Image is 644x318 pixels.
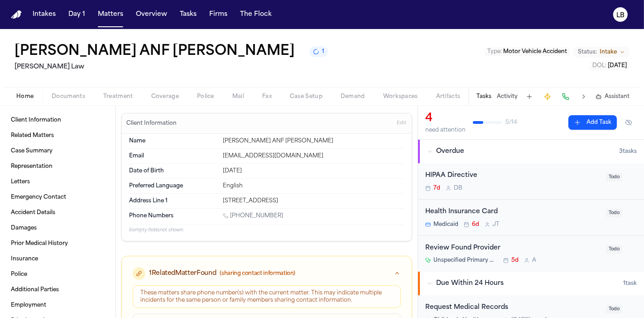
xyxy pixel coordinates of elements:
[606,245,622,254] span: Todo
[309,46,328,57] button: 1 active task
[290,93,322,100] span: Case Setup
[485,47,570,56] button: Edit Type: Motor Vehicle Accident
[7,236,108,251] a: Prior Medical History
[341,93,365,100] span: Demand
[7,144,108,158] a: Case Summary
[472,221,479,228] span: 6d
[129,227,404,234] p: 6 empty fields not shown.
[7,205,108,220] a: Accident Details
[7,283,108,297] a: Additional Parties
[578,49,597,56] span: Status:
[511,257,519,264] span: 5d
[7,128,108,143] a: Related Matters
[425,243,601,254] div: Review Found Provider
[397,120,406,127] span: Edit
[7,221,108,235] a: Damages
[436,93,461,100] span: Artifacts
[129,212,173,220] span: Phone Numbers
[425,127,466,134] div: need attention
[418,272,644,295] button: Due Within 24 Hours1task
[493,221,500,228] span: J T
[425,171,601,181] div: HIPAA Directive
[418,163,644,200] div: Open task: HIPAA Directive
[394,116,409,131] button: Edit
[7,190,108,205] a: Emergency Contact
[129,197,217,205] dt: Address Line 1
[14,44,295,60] h1: [PERSON_NAME] ANF [PERSON_NAME]
[232,93,244,100] span: Mail
[129,182,217,190] dt: Preferred Language
[383,93,418,100] span: Workspaces
[433,185,440,192] span: 7d
[418,200,644,236] div: Open task: Health Insurance Card
[620,115,637,130] button: Hide completed tasks (⌘⇧H)
[592,63,606,68] span: DOL :
[573,47,630,58] button: Change status from Intake
[425,207,601,217] div: Health Insurance Card
[132,6,171,23] button: Overview
[125,120,178,127] h3: Client Information
[129,167,217,175] dt: Date of Birth
[149,269,216,278] span: 1 Related Matter Found
[7,159,108,174] a: Representation
[532,257,536,264] span: A
[568,115,617,130] button: Add Task
[52,93,85,100] span: Documents
[236,6,275,23] button: The Flock
[151,93,179,100] span: Coverage
[197,93,214,100] span: Police
[608,63,627,68] span: [DATE]
[129,137,217,145] dt: Name
[487,49,502,54] span: Type :
[436,279,504,288] span: Due Within 24 Hours
[262,93,272,100] span: Fax
[425,111,466,126] div: 4
[425,303,601,313] div: Request Medical Records
[606,305,622,313] span: Todo
[122,256,412,285] button: 1RelatedMatterFound(sharing contact information)
[541,90,554,103] button: Create Immediate Task
[223,167,404,175] div: [DATE]
[559,90,572,103] button: Make a Call
[206,6,231,23] button: Firms
[7,267,108,282] a: Police
[65,6,89,23] button: Day 1
[476,93,491,100] button: Tasks
[523,90,536,103] button: Add Task
[497,93,518,100] button: Activity
[436,147,464,156] span: Overdue
[503,49,567,54] span: Motor Vehicle Accident
[7,298,108,313] a: Employment
[14,62,328,73] h2: [PERSON_NAME] Law
[418,140,644,163] button: Overdue3tasks
[11,10,22,19] img: Finch Logo
[454,185,462,192] span: D B
[220,270,295,277] span: (sharing contact information)
[505,119,517,126] span: 5 / 14
[223,137,404,145] div: [PERSON_NAME] ANF [PERSON_NAME]
[596,93,630,100] button: Assistant
[433,221,458,228] span: Medicaid
[7,175,108,189] a: Letters
[223,212,283,220] a: Call 1 (404) 516-7833
[223,197,404,205] div: [STREET_ADDRESS]
[176,6,200,23] button: Tasks
[590,61,630,70] button: Edit DOL: 2025-08-14
[619,148,637,155] span: 3 task s
[223,152,404,160] div: [EMAIL_ADDRESS][DOMAIN_NAME]
[29,6,59,23] button: Intakes
[94,6,127,23] button: Matters
[605,93,630,100] span: Assistant
[129,152,217,160] dt: Email
[16,93,34,100] span: Home
[7,113,108,127] a: Client Information
[606,209,622,217] span: Todo
[7,252,108,266] a: Insurance
[606,173,622,181] span: Todo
